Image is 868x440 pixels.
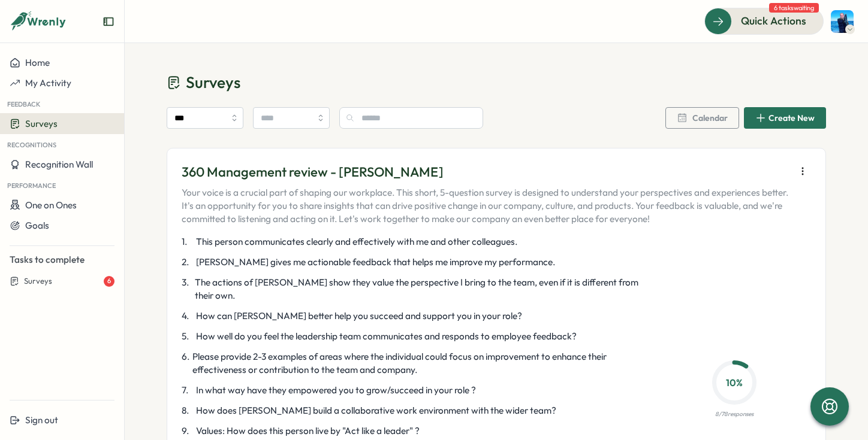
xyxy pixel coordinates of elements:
[196,256,555,269] span: [PERSON_NAME] gives me actionable feedback that helps me improve my performance.
[10,253,114,266] p: Tasks to complete
[192,350,643,377] span: Please provide 2-3 examples of areas where the individual could focus on improvement to enhance t...
[182,404,194,417] span: 8 .
[831,10,854,33] img: Henry Innis
[196,235,517,248] span: This person communicates clearly and effectively with me and other colleagues.
[182,384,194,397] span: 7 .
[769,3,819,13] span: 6 tasks waiting
[182,163,789,181] p: 360 Management review - [PERSON_NAME]
[196,404,556,417] span: How does [PERSON_NAME] build a collaborative work environment with the wider team?
[716,375,753,390] p: 10 %
[182,276,192,302] span: 3 .
[103,16,114,28] button: Expand sidebar
[182,235,194,248] span: 1 .
[196,330,577,343] span: How well do you feel the leadership team communicates and responds to employee feedback?
[25,57,50,68] span: Home
[768,114,815,122] span: Create New
[25,118,58,129] span: Surveys
[715,409,754,419] p: 8 / 78 responses
[196,384,476,397] span: In what way have they empowered you to grow/succeed in your role ?
[182,309,194,323] span: 4 .
[195,276,643,302] span: The actions of [PERSON_NAME] show they value the perspective I bring to the team, even if it is d...
[182,330,194,343] span: 5 .
[24,276,52,287] span: Surveys
[25,159,93,170] span: Recognition Wall
[665,107,739,129] button: Calendar
[25,414,58,426] span: Sign out
[186,72,240,93] span: Surveys
[196,424,420,438] span: Values: How does this person live by "Act like a leader" ?
[182,350,190,377] span: 6 .
[741,13,806,29] span: Quick Actions
[744,107,826,129] button: Create New
[182,424,194,438] span: 9 .
[196,309,522,323] span: How can [PERSON_NAME] better help you succeed and support you in your role?
[25,220,49,231] span: Goals
[182,256,194,269] span: 2 .
[104,276,114,287] div: 6
[182,186,789,226] p: Your voice is a crucial part of shaping our workplace. This short, 5-question survey is designed ...
[704,8,824,34] button: Quick Actions
[25,77,71,89] span: My Activity
[692,114,728,122] span: Calendar
[25,199,77,211] span: One on Ones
